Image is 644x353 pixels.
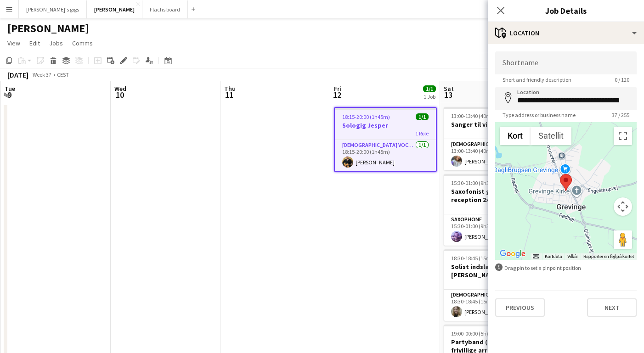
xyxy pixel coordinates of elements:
[495,263,637,272] div: Drag pin to set a pinpoint position
[497,248,528,260] a: Åbn dette området i Google Maps (åbner i et nyt vindue)
[545,253,562,260] button: Kortdata
[495,76,579,83] span: Short and friendly description
[495,298,545,317] button: Previous
[444,139,547,170] app-card-role: [DEMOGRAPHIC_DATA] Vocal + Piano1/113:00-13:40 (40m)[PERSON_NAME]
[334,84,341,93] span: Fri
[500,127,531,145] button: Vis vejkort
[4,37,24,49] a: View
[7,39,20,47] span: View
[19,0,87,18] button: [PERSON_NAME]'s gigs
[614,197,632,216] button: Styringselement til kortkamera
[583,254,634,259] a: Rapporter en fejl på kortet
[7,22,89,35] h1: [PERSON_NAME]
[614,127,632,145] button: Slå fuld skærm til/fra
[497,248,528,260] img: Google
[87,0,142,18] button: [PERSON_NAME]
[223,90,236,100] span: 11
[488,22,644,44] div: Location
[444,263,547,279] h3: Solist indslag v. [PERSON_NAME]
[444,290,547,321] app-card-role: [DEMOGRAPHIC_DATA] Singer1/118:30-18:45 (15m)[PERSON_NAME]
[444,107,547,170] app-job-card: 13:00-13:40 (40m)1/1Sanger til vielse - Anja1 Role[DEMOGRAPHIC_DATA] Vocal + Piano1/113:00-13:40 ...
[29,39,40,47] span: Edit
[224,84,236,93] span: Thu
[442,90,454,100] span: 13
[335,121,436,129] h3: Sologig Jesper
[114,84,126,93] span: Wed
[444,120,547,129] h3: Sanger til vielse - Anja
[30,71,53,78] span: Week 37
[607,76,637,83] span: 0 / 120
[49,39,63,47] span: Jobs
[423,85,436,92] span: 1/1
[3,90,15,100] span: 9
[531,127,571,145] button: Vis satellitbilleder
[45,37,67,49] a: Jobs
[604,112,637,118] span: 37 / 255
[415,130,429,137] span: 1 Role
[614,230,632,249] button: Træk Pegman hen på kortet for at åbne Street View
[333,90,341,100] span: 12
[72,39,93,47] span: Comms
[451,330,502,337] span: 19:00-00:00 (5h) (Sun)
[495,112,583,118] span: Type address or business name
[142,0,188,18] button: Flachs board
[444,187,547,204] h3: Saxofonist gig (60min. reception 2x30min aften)
[451,255,493,262] span: 18:30-18:45 (15m)
[444,249,547,321] app-job-card: 18:30-18:45 (15m)1/1Solist indslag v. [PERSON_NAME]1 Role[DEMOGRAPHIC_DATA] Singer1/118:30-18:45 ...
[334,107,437,172] app-job-card: 18:15-20:00 (1h45m)1/1Sologig Jesper1 Role[DEMOGRAPHIC_DATA] Vocal + Guitar1/118:15-20:00 (1h45m)...
[567,254,578,259] a: Vilkår
[533,253,539,260] button: Tastaturgenveje
[444,174,547,246] app-job-card: 15:30-01:00 (9h30m) (Sun)1/1Saxofonist gig (60min. reception 2x30min aften)1 RoleSaxophone1/115:3...
[68,37,96,49] a: Comms
[342,113,390,120] span: 18:15-20:00 (1h45m)
[416,113,429,120] span: 1/1
[444,214,547,246] app-card-role: Saxophone1/115:30-01:00 (9h30m)[PERSON_NAME]
[451,179,513,186] span: 15:30-01:00 (9h30m) (Sun)
[488,5,644,17] h3: Job Details
[5,84,15,93] span: Tue
[113,90,126,100] span: 10
[451,112,493,119] span: 13:00-13:40 (40m)
[57,71,69,78] div: CEST
[26,37,44,49] a: Edit
[424,93,435,100] div: 1 Job
[587,298,637,317] button: Next
[335,140,436,171] app-card-role: [DEMOGRAPHIC_DATA] Vocal + Guitar1/118:15-20:00 (1h45m)[PERSON_NAME]
[7,70,28,79] div: [DATE]
[444,84,454,93] span: Sat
